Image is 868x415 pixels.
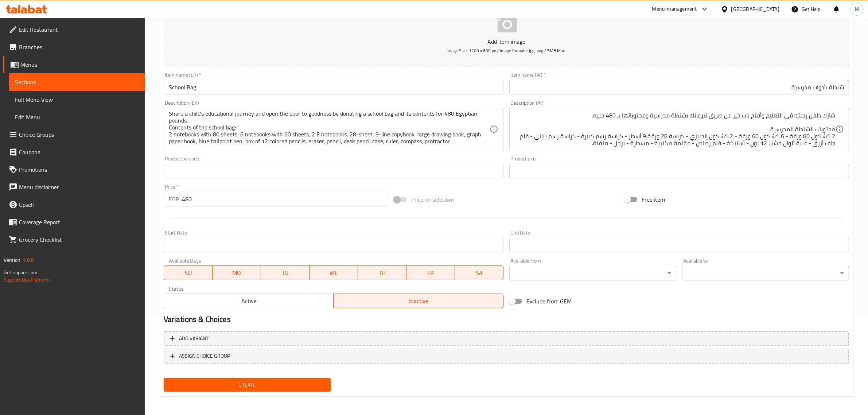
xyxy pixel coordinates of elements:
span: Coverage Report [19,218,139,226]
div: [GEOGRAPHIC_DATA] [731,5,779,13]
a: Upsell [3,196,145,213]
button: ASSIGN CHOICE GROUP [164,349,849,364]
input: Please enter product sku [509,164,849,178]
a: Full Menu View [9,91,145,108]
span: Free item [642,195,665,204]
span: TH [361,268,404,278]
button: Inactive [333,294,503,308]
a: Grocery Checklist [3,231,145,248]
input: Please enter product barcode [164,164,503,178]
a: Choice Groups [3,126,145,143]
a: Branches [3,38,145,56]
button: TU [261,265,310,280]
span: Choice Groups [19,130,139,139]
input: Please enter price [182,192,388,206]
a: Sections [9,73,145,91]
span: Edit Restaurant [19,25,139,34]
p: Add item image [175,37,838,46]
span: Price on selection [411,195,454,204]
input: Enter name Ar [509,80,849,94]
button: WE [310,265,358,280]
a: Menus [3,56,145,73]
a: Menu disclaimer [3,178,145,196]
span: Upsell [19,200,139,209]
span: Grocery Checklist [19,235,139,244]
div: ​ [509,266,676,280]
span: Exclude from GEM [526,297,572,306]
span: TU [264,268,307,278]
textarea: شارك طفل رحلته في التعليم وأفتح باب خير عن طريق تبرعاتك بشنطة مدرسية ومحتوياتها بـ 480 جنيه. محتو... [514,112,835,147]
button: SA [455,265,503,280]
a: Edit Menu [9,108,145,126]
span: Image Size: 1200 x 800 px / Image formats: jpg, png / 5MB Max. [447,46,566,55]
span: SU [167,268,210,278]
span: Inactive [336,296,501,306]
span: 1.0.0 [23,255,34,265]
div: ​ [682,266,849,280]
button: Add variant [164,331,849,346]
span: Active [167,296,331,306]
input: Enter name En [164,80,503,94]
span: Coupons [19,148,139,156]
div: Menu-management [652,5,697,13]
a: Support.OpsPlatform [4,275,50,284]
a: Edit Restaurant [3,21,145,38]
span: Promotions [19,165,139,174]
span: Menus [20,60,139,69]
button: FR [406,265,455,280]
span: Edit Menu [15,113,139,121]
span: ASSIGN CHOICE GROUP [179,352,230,361]
span: FR [409,268,452,278]
button: SU [164,265,213,280]
span: Sections [15,78,139,86]
a: Coupons [3,143,145,161]
span: Branches [19,43,139,51]
button: Create [164,378,331,392]
textarea: Share a child's educational journey and open the door to goodness by donating a school bag and it... [169,112,490,147]
span: SA [458,268,501,278]
button: Active [164,294,334,308]
h2: Variations & Choices [164,314,849,325]
span: Menu disclaimer [19,183,139,191]
span: Create [170,380,325,389]
span: Get support on: [4,268,37,277]
p: EGP [169,195,179,203]
span: Full Menu View [15,95,139,104]
span: Add variant [179,334,209,343]
span: M [855,5,859,13]
span: WE [312,268,355,278]
span: Version: [4,255,22,265]
button: TH [358,265,406,280]
a: Promotions [3,161,145,178]
a: Coverage Report [3,213,145,231]
button: MO [213,265,261,280]
span: MO [215,268,258,278]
